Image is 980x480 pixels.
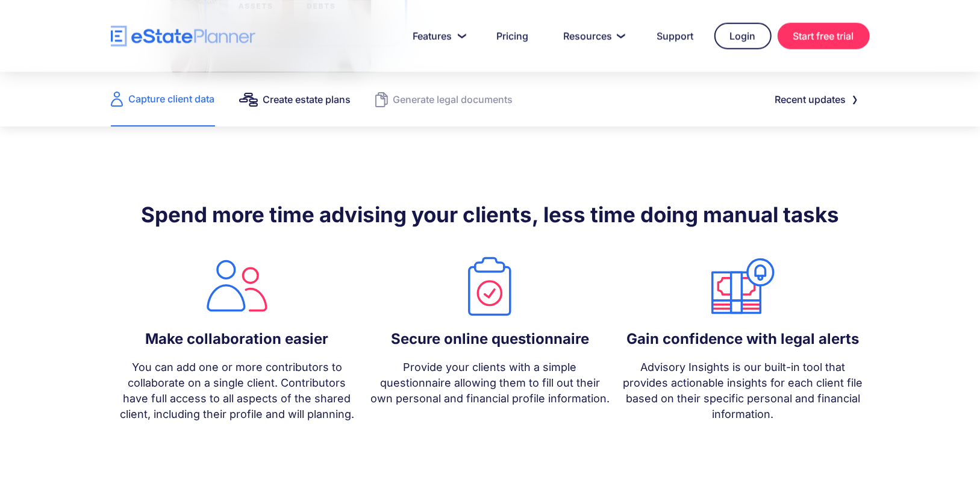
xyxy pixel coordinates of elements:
[714,23,772,49] a: Login
[622,360,863,422] p: Advisory Insights is our built-in tool that provides actionable insights for each client file bas...
[761,87,870,111] a: Recent updates
[111,26,255,47] a: home
[775,91,846,108] div: Recent updates
[117,360,358,422] p: You can add one or more contributors to collaborate on a single client. Contributors have full ac...
[239,72,351,126] a: Create estate plans
[391,331,589,348] h5: Secure online questionnaire
[369,360,610,407] p: Provide your clients with a simple questionnaire allowing them to fill out their own personal and...
[129,90,215,107] div: Capture client data
[399,24,476,48] a: Features
[626,331,859,348] h5: Gain confidence with legal alerts
[111,201,870,228] h2: Spend more time advising your clients, less time doing manual tasks
[375,72,513,126] a: Generate legal documents
[778,23,870,49] a: Start free trial
[111,72,215,126] a: Capture client data
[643,24,708,48] a: Support
[145,331,328,348] h5: Make collaboration easier
[549,24,637,48] a: Resources
[482,24,543,48] a: Pricing
[263,91,351,108] div: Create estate plans
[393,91,513,108] div: Generate legal documents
